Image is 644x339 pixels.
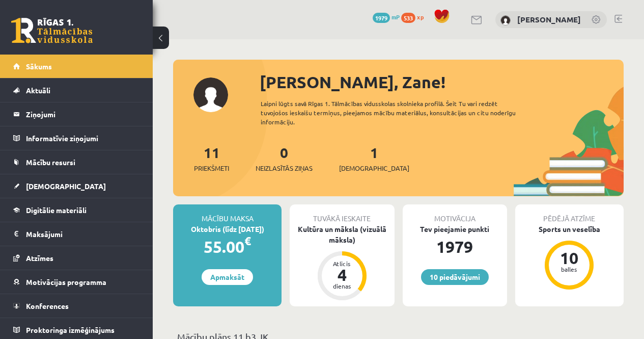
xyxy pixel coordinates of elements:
span: Digitālie materiāli [26,205,87,215]
a: Rīgas 1. Tālmācības vidusskola [11,18,93,43]
a: Atzīmes [13,246,140,270]
a: 1[DEMOGRAPHIC_DATA] [339,143,409,173]
a: 10 piedāvājumi [421,269,489,285]
span: Neizlasītās ziņas [256,163,313,173]
a: Apmaksāt [202,269,253,285]
a: Ziņojumi [13,102,140,126]
span: Atzīmes [26,253,53,263]
span: Mācību resursi [26,158,75,167]
a: Mācību resursi [13,150,140,174]
div: balles [554,266,584,272]
div: Pēdējā atzīme [515,204,624,224]
a: 533 xp [401,13,429,21]
div: Sports un veselība [515,224,624,234]
div: Tuvākā ieskaite [290,204,394,224]
span: 1979 [373,13,390,23]
a: 11Priekšmeti [194,143,229,173]
a: Maksājumi [13,222,140,246]
img: Zane Sukse [500,15,511,25]
span: € [244,233,251,248]
span: Motivācijas programma [26,277,106,286]
div: Laipni lūgts savā Rīgas 1. Tālmācības vidusskolas skolnieka profilā. Šeit Tu vari redzēt tuvojošo... [261,99,531,126]
div: Tev pieejamie punkti [403,224,507,234]
a: Sports un veselība 10 balles [515,224,624,291]
a: Konferences [13,294,140,318]
div: 4 [327,267,357,283]
a: Sākums [13,55,140,78]
legend: Maksājumi [26,222,140,246]
div: 55.00 [173,234,282,259]
a: Digitālie materiāli [13,198,140,222]
span: Priekšmeti [194,163,229,173]
span: xp [417,13,424,21]
a: 1979 mP [373,13,400,21]
span: Aktuāli [26,86,50,95]
a: Informatīvie ziņojumi [13,126,140,150]
div: Atlicis [327,260,357,267]
a: 0Neizlasītās ziņas [256,143,313,173]
span: Proktoringa izmēģinājums [26,325,115,334]
a: Aktuāli [13,79,140,102]
div: Motivācija [403,204,507,224]
a: [PERSON_NAME] [517,14,581,24]
div: Kultūra un māksla (vizuālā māksla) [290,224,394,245]
legend: Informatīvie ziņojumi [26,126,140,150]
legend: Ziņojumi [26,102,140,126]
span: mP [391,13,400,21]
div: Mācību maksa [173,204,282,224]
div: 10 [554,250,584,266]
a: Kultūra un māksla (vizuālā māksla) Atlicis 4 dienas [290,224,394,302]
span: [DEMOGRAPHIC_DATA] [26,181,106,191]
span: Sākums [26,62,52,71]
div: 1979 [403,234,507,259]
span: 533 [401,13,415,23]
a: [DEMOGRAPHIC_DATA] [13,174,140,198]
div: Oktobris (līdz [DATE]) [173,224,282,234]
a: Motivācijas programma [13,270,140,294]
div: [PERSON_NAME], Zane! [260,70,624,94]
div: dienas [327,283,357,289]
span: [DEMOGRAPHIC_DATA] [339,163,409,173]
span: Konferences [26,301,69,310]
